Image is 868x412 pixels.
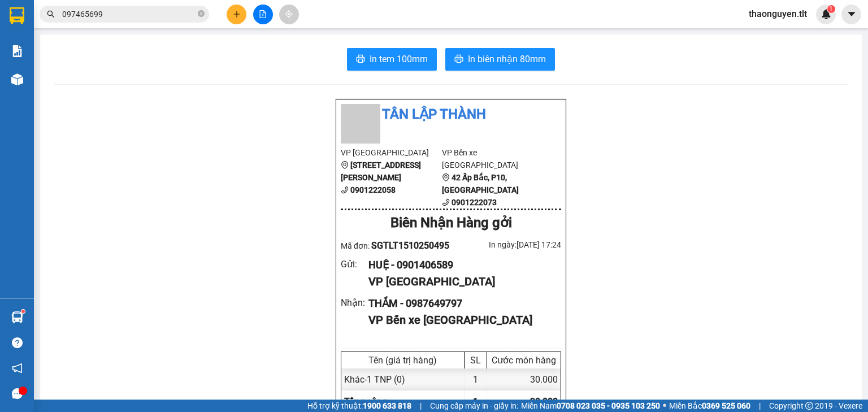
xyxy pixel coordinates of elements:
[341,238,451,253] div: Mã đơn:
[233,10,241,18] span: plus
[368,273,552,290] div: VP [GEOGRAPHIC_DATA]
[347,48,437,71] button: printerIn tem 100mm
[827,5,835,13] sup: 1
[10,7,24,24] img: logo-vxr
[490,355,558,366] div: Cước món hàng
[368,257,552,273] div: HUỆ - 0901406589
[344,374,405,385] span: Khác - 1 TNP (0)
[341,186,349,194] span: phone
[47,10,55,18] span: search
[487,368,561,391] div: 30.000
[341,161,421,182] b: [STREET_ADDRESS][PERSON_NAME]
[11,45,23,57] img: solution-icon
[253,5,273,24] button: file-add
[344,355,461,366] div: Tên (giá trị hàng)
[12,363,23,374] span: notification
[371,240,449,251] span: SGTLT1510250495
[521,400,660,412] span: Miền Nam
[11,73,23,85] img: warehouse-icon
[363,401,411,410] strong: 1900 633 818
[344,396,387,407] span: Tổng cộng
[468,52,546,66] span: In biên nhận 80mm
[259,10,267,18] span: file-add
[829,5,833,13] span: 1
[452,198,497,207] b: 0901222073
[341,161,349,169] span: environment
[841,5,861,24] button: caret-down
[350,185,396,194] b: 0901222058
[759,400,761,412] span: |
[430,400,518,412] span: Cung cấp máy in - giấy in:
[669,400,750,412] span: Miền Bắc
[198,9,205,20] span: close-circle
[12,337,23,348] span: question-circle
[341,104,561,125] li: Tân Lập Thành
[356,54,365,65] span: printer
[279,5,299,24] button: aim
[557,401,660,410] strong: 0708 023 035 - 0935 103 250
[341,146,442,159] li: VP [GEOGRAPHIC_DATA]
[467,355,484,366] div: SL
[285,10,293,18] span: aim
[442,173,519,194] b: 42 Ấp Bắc, P10, [GEOGRAPHIC_DATA]
[11,311,23,323] img: warehouse-icon
[465,368,487,391] div: 1
[370,52,428,66] span: In tem 100mm
[442,146,543,171] li: VP Bến xe [GEOGRAPHIC_DATA]
[530,396,558,407] span: 30.000
[198,10,205,17] span: close-circle
[702,401,750,410] strong: 0369 525 060
[847,9,857,19] span: caret-down
[307,400,411,412] span: Hỗ trợ kỹ thuật:
[805,402,813,410] span: copyright
[21,310,25,313] sup: 1
[473,396,478,407] span: 1
[368,311,552,329] div: VP Bến xe [GEOGRAPHIC_DATA]
[454,54,463,65] span: printer
[442,198,450,206] span: phone
[445,48,555,71] button: printerIn biên nhận 80mm
[12,388,23,399] span: message
[368,296,552,311] div: THẮM - 0987649797
[227,5,246,24] button: plus
[420,400,422,412] span: |
[341,257,368,271] div: Gửi :
[442,174,450,181] span: environment
[451,238,561,251] div: In ngày: [DATE] 17:24
[341,212,561,234] div: Biên Nhận Hàng gởi
[821,9,831,19] img: icon-new-feature
[663,404,666,408] span: ⚪️
[62,8,196,20] input: Tìm tên, số ĐT hoặc mã đơn
[740,7,816,21] span: thaonguyen.tlt
[341,296,368,310] div: Nhận :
